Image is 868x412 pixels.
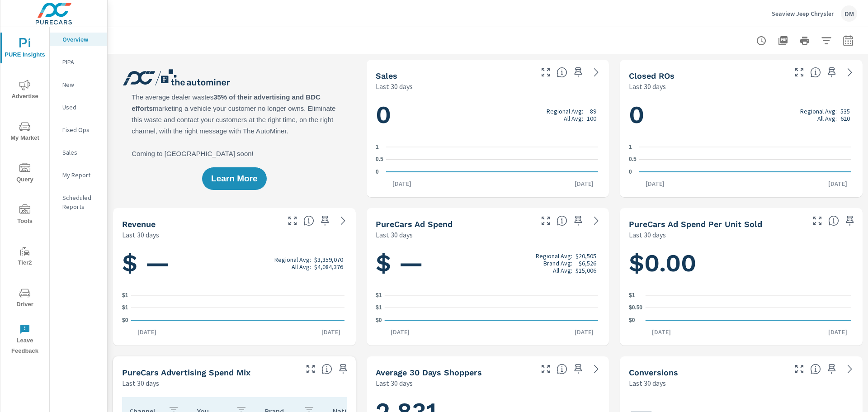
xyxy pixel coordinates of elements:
span: PURE Insights [3,38,47,60]
span: Save this to your personalized report [825,362,839,376]
button: Make Fullscreen [792,65,807,80]
p: Last 30 days [629,378,666,388]
p: PIPA [62,57,100,66]
h5: Revenue [122,219,156,229]
span: Save this to your personalized report [843,213,857,228]
p: $3,359,070 [314,256,343,263]
button: Make Fullscreen [810,213,825,228]
span: Total sales revenue over the selected date range. [Source: This data is sourced from the dealer’s... [303,215,314,226]
span: My Market [3,121,47,143]
text: $0 [629,317,635,323]
h5: Closed ROs [629,71,675,81]
div: PIPA [50,55,107,69]
text: $1 [376,305,382,311]
span: Query [3,163,47,185]
a: See more details in report [843,362,857,376]
span: Save this to your personalized report [825,65,839,80]
p: 535 [840,108,850,115]
button: Make Fullscreen [303,362,318,376]
text: $1 [376,292,382,298]
text: 0 [376,169,379,175]
text: $0 [376,317,382,323]
div: Overview [50,33,107,46]
p: All Avg: [553,267,572,274]
div: nav menu [0,27,49,360]
span: Number of vehicles sold by the dealership over the selected date range. [Source: This data is sou... [557,67,567,78]
p: [DATE] [131,327,163,336]
p: 89 [590,108,596,115]
div: DM [841,5,857,22]
p: Last 30 days [376,378,413,388]
p: Fixed Ops [62,125,100,134]
text: $0 [122,317,128,323]
p: All Avg: [292,263,311,270]
button: Make Fullscreen [792,362,807,376]
text: 0.5 [376,156,383,163]
h1: 0 [376,99,600,130]
text: 1 [376,144,379,150]
div: Scheduled Reports [50,191,107,213]
span: Save this to your personalized report [336,362,350,376]
p: All Avg: [817,115,837,122]
span: This table looks at how you compare to the amount of budget you spend per channel as opposed to y... [321,364,332,374]
p: Last 30 days [122,378,159,388]
span: Tier2 [3,246,47,268]
p: Used [62,103,100,112]
a: See more details in report [843,65,857,80]
button: Make Fullscreen [538,65,553,80]
text: $1 [629,292,635,298]
text: $0.50 [629,305,642,311]
p: Last 30 days [122,229,159,240]
p: [DATE] [384,327,416,336]
p: My Report [62,170,100,180]
button: Apply Filters [817,32,835,50]
p: $20,505 [576,252,596,260]
span: Save this to your personalized report [571,213,585,228]
div: My Report [50,168,107,182]
button: Learn More [202,167,266,190]
span: Learn More [211,175,257,183]
p: Overview [62,35,100,44]
h5: Sales [376,71,397,81]
h1: $0.00 [629,248,854,279]
div: Sales [50,146,107,159]
div: Used [50,100,107,114]
p: [DATE] [568,327,600,336]
button: Print Report [796,32,814,50]
p: $15,006 [576,267,596,274]
p: [DATE] [568,179,600,188]
p: Sales [62,148,100,157]
p: $6,526 [579,260,596,267]
text: $1 [122,292,128,298]
text: 0.5 [629,156,637,163]
h1: $ — [122,248,347,279]
a: See more details in report [336,213,350,228]
p: Regional Avg: [800,108,837,115]
span: Save this to your personalized report [571,65,585,80]
p: Scheduled Reports [62,193,100,211]
a: See more details in report [589,362,604,376]
a: See more details in report [589,65,604,80]
h5: PureCars Ad Spend [376,219,453,229]
p: Last 30 days [629,81,666,92]
p: [DATE] [386,179,418,188]
div: New [50,78,107,91]
text: 1 [629,144,632,150]
p: 100 [587,115,596,122]
p: All Avg: [564,115,583,122]
span: The number of dealer-specified goals completed by a visitor. [Source: This data is provided by th... [810,364,821,374]
h1: $ — [376,248,600,279]
span: Number of Repair Orders Closed by the selected dealership group over the selected time range. [So... [810,67,821,78]
h5: PureCars Advertising Spend Mix [122,368,250,377]
p: Last 30 days [629,229,666,240]
p: Regional Avg: [274,256,311,263]
p: Regional Avg: [536,252,572,260]
p: [DATE] [315,327,347,336]
h1: 0 [629,99,854,130]
p: [DATE] [822,179,854,188]
text: 0 [629,169,632,175]
p: [DATE] [639,179,671,188]
text: $1 [122,305,128,311]
span: A rolling 30 day total of daily Shoppers on the dealership website, averaged over the selected da... [557,364,567,374]
span: Total cost of media for all PureCars channels for the selected dealership group over the selected... [557,215,567,226]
